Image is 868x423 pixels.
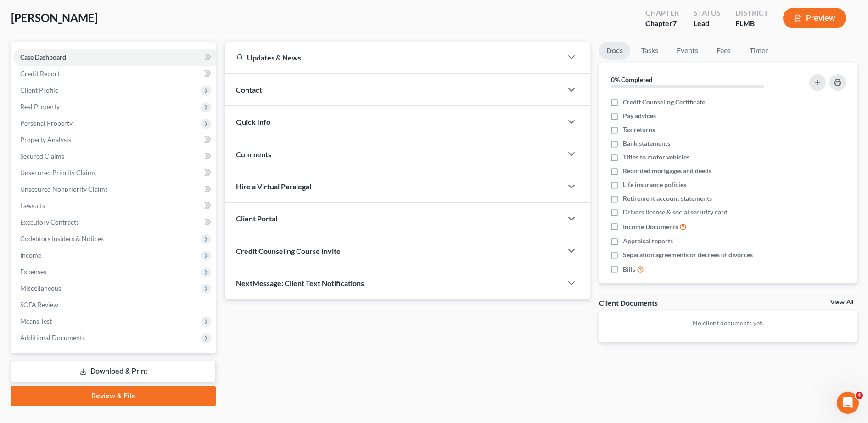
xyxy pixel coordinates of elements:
span: Miscellaneous [20,284,61,292]
span: Appraisal reports [623,236,673,246]
span: 4 [856,392,863,399]
a: Lawsuits [13,198,216,214]
div: Chapter [645,8,679,18]
span: Personal Property [20,119,73,127]
a: View All [830,299,853,306]
span: Lawsuits [20,202,45,209]
span: Bank statements [623,139,670,148]
span: Quick Info [236,117,270,126]
a: Timer [742,42,775,60]
strong: 0% Completed [611,76,652,83]
a: SOFA Review [13,297,216,313]
span: Unsecured Nonpriority Claims [20,185,108,193]
div: Updates & News [236,53,551,62]
button: Preview [783,8,846,28]
span: Retirement account statements [623,194,712,203]
a: Property Analysis [13,132,216,148]
span: Means Test [20,317,52,325]
a: Credit Report [13,66,216,82]
span: Credit Counseling Certificate [623,98,705,107]
span: Drivers license & social security card [623,208,728,217]
span: Bills [623,265,635,274]
a: Download & Print [11,361,216,382]
a: Tasks [634,42,666,60]
span: Credit Counseling Course Invite [236,247,341,255]
span: Comments [236,150,271,159]
p: No client documents yet. [606,319,850,328]
a: Fees [709,42,739,60]
span: Hire a Virtual Paralegal [236,182,311,191]
span: Life insurance policies [623,180,686,189]
span: Property Analysis [20,136,71,143]
span: Income [20,251,41,259]
a: Events [669,42,706,60]
span: Codebtors Insiders & Notices [20,235,104,242]
div: FLMB [735,18,768,29]
span: [PERSON_NAME] [11,11,98,24]
span: Executory Contracts [20,218,79,226]
span: Titles to motor vehicles [623,153,689,162]
div: District [735,8,768,18]
span: Additional Documents [20,334,85,341]
span: Contact [236,85,262,94]
div: Status [694,8,721,18]
div: Lead [694,18,721,29]
a: Review & File [11,386,216,406]
a: Docs [599,42,630,60]
a: Executory Contracts [13,214,216,231]
span: Credit Report [20,70,60,77]
div: Client Documents [599,298,658,308]
span: Real Property [20,103,60,110]
iframe: Intercom live chat [837,392,859,414]
span: Unsecured Priority Claims [20,169,96,176]
a: Case Dashboard [13,49,216,66]
span: Recorded mortgages and deeds [623,166,711,176]
a: Secured Claims [13,148,216,165]
span: SOFA Review [20,301,58,308]
a: Unsecured Nonpriority Claims [13,181,216,198]
span: Client Portal [236,214,277,223]
span: 7 [672,19,677,27]
span: Client Profile [20,86,58,94]
span: Case Dashboard [20,53,66,61]
span: Secured Claims [20,152,64,160]
span: Separation agreements or decrees of divorces [623,250,753,259]
span: Tax returns [623,125,655,134]
span: Income Documents [623,222,678,231]
span: Expenses [20,268,46,275]
a: Unsecured Priority Claims [13,165,216,181]
span: NextMessage: Client Text Notifications [236,279,364,287]
span: Pay advices [623,111,656,121]
div: Chapter [645,18,679,29]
